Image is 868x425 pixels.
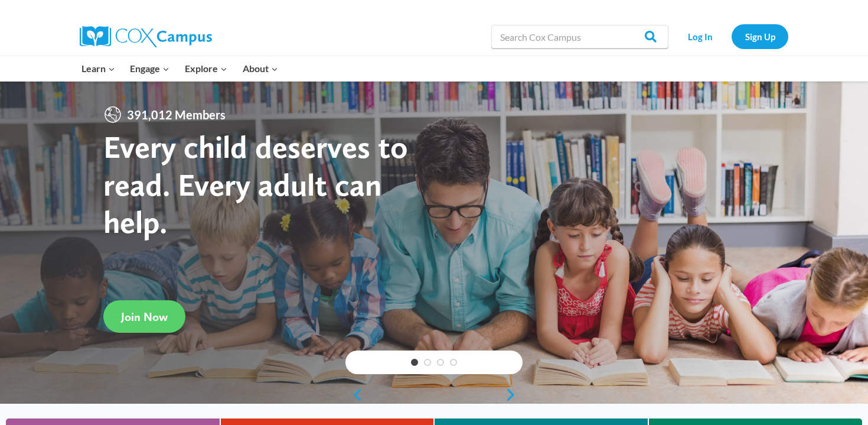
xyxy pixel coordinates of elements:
[674,24,726,48] a: Log In
[103,300,185,333] a: Join Now
[437,359,444,366] a: 3
[130,61,169,76] span: Engage
[103,128,408,241] strong: Every child deserves to read. Every adult can help.
[424,359,431,366] a: 2
[732,24,788,48] a: Sign Up
[345,388,363,402] a: previous
[505,388,523,402] a: next
[80,26,212,47] img: Cox Campus
[243,61,278,76] span: About
[450,359,457,366] a: 4
[185,61,227,76] span: Explore
[411,359,418,366] a: 1
[345,383,523,407] div: content slider buttons
[74,56,285,81] nav: Primary Navigation
[121,310,168,324] span: Join Now
[674,24,788,48] nav: Secondary Navigation
[122,105,230,124] span: 391,012 Members
[81,61,115,76] span: Learn
[491,25,668,48] input: Search Cox Campus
